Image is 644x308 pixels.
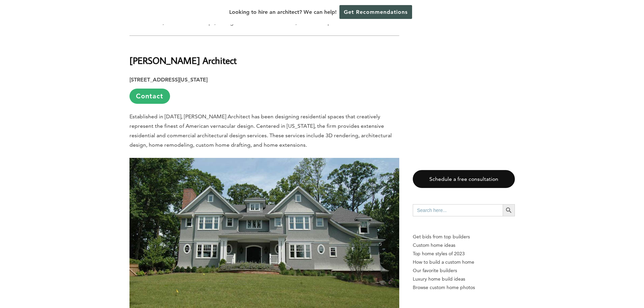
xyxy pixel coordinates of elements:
a: Top home styles of 2023 [413,250,515,258]
a: Browse custom home photos [413,283,515,292]
a: Custom home ideas [413,241,515,250]
svg: Search [505,207,512,214]
a: Schedule a free consultation [413,170,515,188]
a: Contact [129,89,170,104]
p: Get bids from top builders [413,233,515,241]
span: Established in [DATE], [PERSON_NAME] Architect has been designing residential spaces that creativ... [129,113,392,148]
iframe: Drift Widget Chat Controller [514,259,636,300]
input: Search here... [413,204,503,216]
b: [PERSON_NAME] Architect [129,54,237,66]
a: How to build a custom home [413,258,515,266]
a: Our favorite builders [413,266,515,275]
a: Luxury home build ideas [413,275,515,283]
a: Get Recommendations [339,5,412,19]
strong: [STREET_ADDRESS][US_STATE] [129,76,208,83]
